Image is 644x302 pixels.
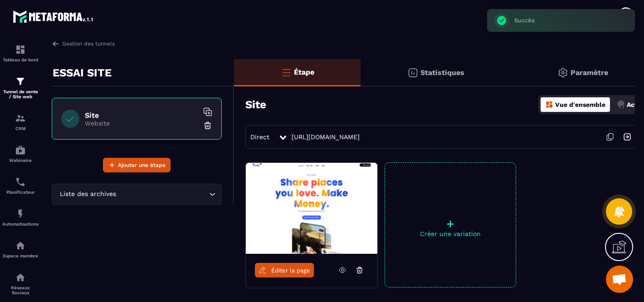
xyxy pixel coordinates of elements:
a: Ouvrir le chat [606,266,633,293]
p: Webinaire [2,158,39,163]
a: automationsautomationsWebinaire [2,138,39,170]
button: Ajouter une étape [103,158,171,172]
a: Gestion des tunnels [52,40,115,48]
img: arrow [52,40,60,48]
p: Website [85,120,198,127]
p: ESSAI SITE [53,64,112,82]
p: + [385,217,516,230]
img: formation [15,76,26,87]
img: automations [15,240,26,251]
img: scheduler [15,176,26,187]
a: automationsautomationsEspace membre [2,233,39,265]
img: trash [203,121,212,130]
img: formation [15,113,26,124]
h3: Site [245,98,266,111]
p: Automatisations [2,221,39,226]
a: formationformationCRM [2,106,39,138]
p: Réseaux Sociaux [2,285,39,295]
a: formationformationTableau de bord [2,37,39,69]
img: stats.20deebd0.svg [407,67,418,78]
a: formationformationTunnel de vente / Site web [2,69,39,106]
img: automations [15,208,26,219]
img: dashboard-orange.40269519.svg [545,101,553,109]
input: Search for option [118,189,207,199]
img: social-network [15,272,26,283]
img: setting-gr.5f69749f.svg [557,67,568,78]
p: Créer une variation [385,230,516,237]
div: Search for option [52,184,222,205]
img: actions.d6e523a2.png [617,101,625,109]
p: Étape [294,68,314,76]
p: Tunnel de vente / Site web [2,89,39,99]
a: schedulerschedulerPlanificateur [2,170,39,201]
span: Liste des archives [58,189,118,199]
a: Éditer la page [255,263,314,277]
a: [URL][DOMAIN_NAME] [292,133,360,141]
a: social-networksocial-networkRéseaux Sociaux [2,265,39,302]
p: CRM [2,126,39,131]
a: automationsautomationsAutomatisations [2,201,39,233]
p: Espace membre [2,253,39,258]
p: Tableau de bord [2,57,39,62]
h6: Site [85,111,198,120]
p: Statistiques [420,68,464,77]
img: automations [15,145,26,156]
p: Vue d'ensemble [555,101,605,108]
span: Éditer la page [271,267,310,274]
p: Planificateur [2,190,39,195]
span: Direct [250,133,269,141]
img: formation [15,44,26,55]
img: logo [13,8,94,25]
span: Ajouter une étape [118,161,166,170]
p: Paramètre [571,68,608,77]
img: bars-o.4a397970.svg [281,67,292,78]
img: image [246,163,377,254]
img: arrow-next.bcc2205e.svg [619,128,636,146]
